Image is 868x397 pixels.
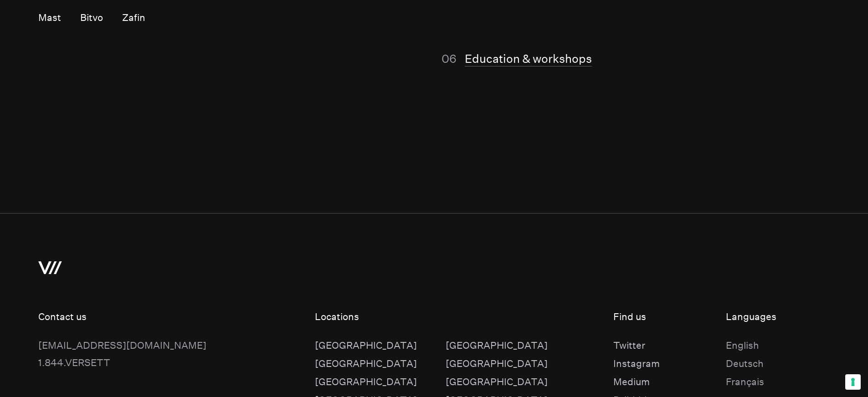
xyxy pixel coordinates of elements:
[726,355,764,372] div: Deutsch
[465,52,592,66] a: Education & workshops
[446,373,548,391] div: [GEOGRAPHIC_DATA]
[613,373,660,391] div: Medium
[38,12,61,24] a: Mast
[315,373,417,392] a: [GEOGRAPHIC_DATA]
[80,12,103,24] a: Bitvo
[315,355,417,372] div: [GEOGRAPHIC_DATA]
[446,355,548,373] a: [GEOGRAPHIC_DATA]
[613,337,660,354] div: Twitter
[726,308,830,326] div: Languages
[726,337,764,354] div: English
[122,12,145,24] a: Zafin
[613,373,660,392] a: Medium
[446,337,548,355] a: [GEOGRAPHIC_DATA]
[726,355,764,373] a: Deutsch
[315,355,417,373] a: [GEOGRAPHIC_DATA]
[845,374,861,390] button: Your consent preferences for tracking technologies
[315,337,417,354] div: [GEOGRAPHIC_DATA]
[315,337,417,355] a: [GEOGRAPHIC_DATA]
[613,355,660,372] div: Instagram
[613,308,725,326] div: Find us
[446,355,548,372] div: [GEOGRAPHIC_DATA]
[315,308,613,326] div: Locations
[38,311,87,323] a: Contact us
[446,337,548,354] div: [GEOGRAPHIC_DATA]
[613,337,660,355] a: Twitter
[726,373,764,391] div: Français
[613,355,660,373] a: Instagram
[38,357,110,369] a: 1.844.VERSETT
[726,337,764,355] a: English
[315,373,417,391] div: [GEOGRAPHIC_DATA]
[726,373,764,392] a: Français
[446,373,548,392] a: [GEOGRAPHIC_DATA]
[38,340,206,352] a: [EMAIL_ADDRESS][DOMAIN_NAME]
